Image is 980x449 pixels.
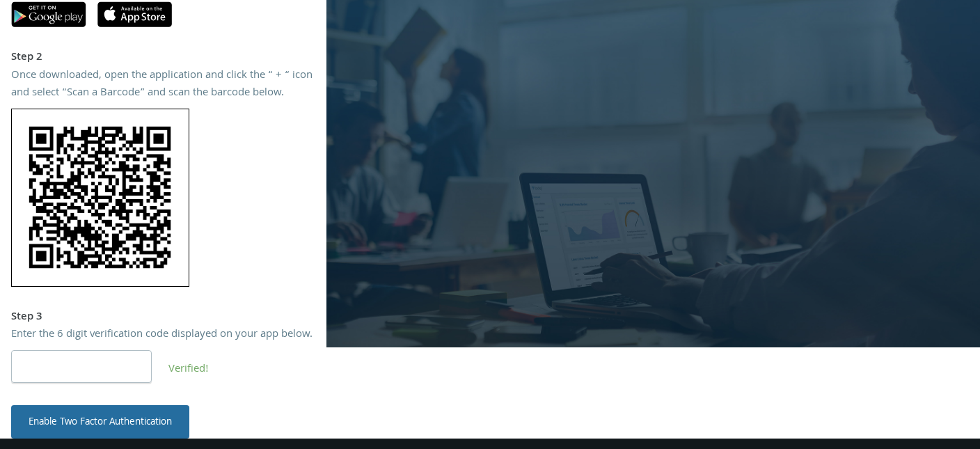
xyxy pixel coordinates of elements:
div: Enter the 6 digit verification code displayed on your app below. [11,326,315,345]
img: apple-app-store.svg [97,1,172,27]
strong: Step 2 [11,49,42,67]
span: Verified! [168,361,209,379]
div: Once downloaded, open the application and click the “ + “ icon and select “Scan a Barcode” and sc... [11,68,315,103]
img: 5Eqccx84G4kAAAAASUVORK5CYII= [11,109,189,287]
button: Enable Two Factor Authentication [11,405,189,439]
img: google-play.svg [11,1,86,27]
strong: Step 3 [11,308,42,326]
